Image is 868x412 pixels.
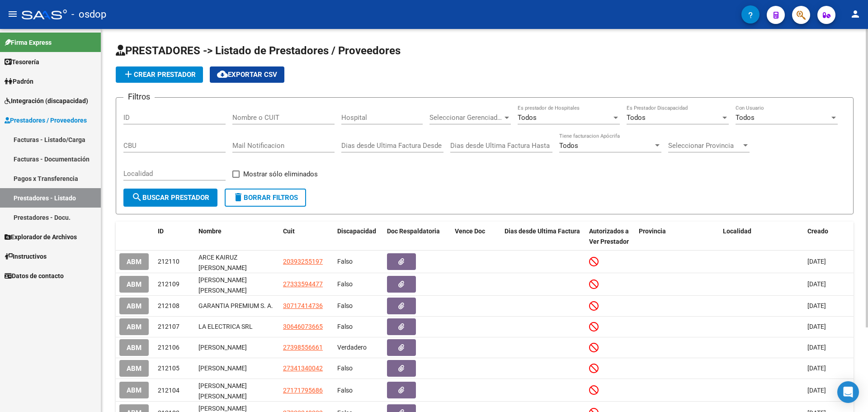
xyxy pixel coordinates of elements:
button: ABM [119,276,149,293]
span: ID [158,227,164,235]
span: Crear Prestador [123,71,196,79]
div: ARCE KAIRUZ [PERSON_NAME] [198,252,276,271]
span: Todos [518,114,537,122]
span: ABM [127,302,142,310]
div: LA ELECTRICA SRL [198,322,276,332]
span: Dias desde Ultima Factura [505,227,580,235]
button: Borrar Filtros [225,189,306,207]
button: ABM [119,382,149,398]
span: 20393255197 [283,258,323,265]
span: [DATE] [807,323,826,330]
datatable-header-cell: Discapacidad [334,222,383,251]
span: Borrar Filtros [233,194,298,202]
span: [DATE] [807,280,826,288]
span: Explorador de Archivos [5,232,77,242]
span: [DATE] [807,258,826,265]
span: Localidad [723,227,751,235]
span: Todos [559,142,578,150]
datatable-header-cell: ID [154,222,195,251]
span: Todos [736,114,755,122]
span: 212109 [158,280,179,288]
mat-icon: search [132,192,142,203]
span: [DATE] [807,365,826,372]
span: 212110 [158,258,179,265]
span: [DATE] [807,387,826,394]
span: Nombre [198,227,222,235]
span: Verdadero [337,344,367,351]
button: ABM [119,339,149,356]
span: [DATE] [807,302,826,309]
span: Mostrar sólo eliminados [243,169,318,180]
datatable-header-cell: Localidad [719,222,804,251]
mat-icon: menu [7,9,18,19]
span: ABM [127,258,142,266]
span: Seleccionar Gerenciador [429,114,503,122]
datatable-header-cell: Vence Doc [451,222,501,251]
span: Seleccionar Provincia [668,142,741,150]
span: Autorizados a Ver Prestador [589,227,629,245]
span: 27341340042 [283,365,323,372]
span: Doc Respaldatoria [387,227,440,235]
span: 212105 [158,365,179,372]
mat-icon: person [850,9,861,19]
span: Padrón [5,76,33,86]
span: 27398556661 [283,344,323,351]
span: Instructivos [5,251,47,261]
span: ABM [127,344,142,352]
span: Exportar CSV [217,71,277,79]
mat-icon: delete [233,192,244,203]
span: 212106 [158,344,179,351]
button: ABM [119,318,149,335]
span: - osdop [71,5,106,24]
div: GARANTIA PREMIUM S. A. [198,301,276,311]
span: Prestadores / Proveedores [5,115,87,125]
span: Todos [627,114,646,122]
span: 27333594477 [283,280,323,288]
span: 212107 [158,323,179,330]
button: Exportar CSV [210,66,284,83]
span: Integración (discapacidad) [5,96,88,106]
span: ABM [127,323,142,331]
span: 212108 [158,302,179,309]
datatable-header-cell: Cuit [279,222,334,251]
div: [PERSON_NAME] [198,342,276,353]
button: ABM [119,360,149,377]
span: Falso [337,365,353,372]
datatable-header-cell: Dias desde Ultima Factura [501,222,585,251]
div: Open Intercom Messenger [837,381,859,403]
span: 212104 [158,387,179,394]
span: 30646073665 [283,323,323,330]
span: Falso [337,280,353,288]
mat-icon: cloud_download [217,69,228,80]
span: Discapacidad [337,227,376,235]
span: Falso [337,323,353,330]
span: 27171795686 [283,387,323,394]
button: ABM [119,298,149,314]
span: ABM [127,386,142,394]
span: Falso [337,387,353,394]
mat-icon: add [123,69,134,80]
div: [PERSON_NAME] [PERSON_NAME] [198,381,276,400]
span: Cuit [283,227,295,235]
span: Firma Express [5,38,52,47]
datatable-header-cell: Doc Respaldatoria [383,222,451,251]
datatable-header-cell: Autorizados a Ver Prestador [585,222,635,251]
div: [PERSON_NAME] [PERSON_NAME] [198,275,276,294]
span: 30717414736 [283,302,323,309]
span: Tesorería [5,57,39,67]
button: Buscar Prestador [123,189,217,207]
span: Falso [337,302,353,309]
span: Creado [807,227,828,235]
span: Provincia [639,227,666,235]
span: Falso [337,258,353,265]
datatable-header-cell: Creado [804,222,854,251]
div: [PERSON_NAME] [198,363,276,374]
span: Vence Doc [455,227,485,235]
span: ABM [127,365,142,373]
datatable-header-cell: Nombre [195,222,279,251]
button: ABM [119,253,149,270]
datatable-header-cell: Provincia [635,222,720,251]
span: Buscar Prestador [132,194,209,202]
h3: Filtros [123,90,155,103]
span: PRESTADORES -> Listado de Prestadores / Proveedores [116,44,401,57]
